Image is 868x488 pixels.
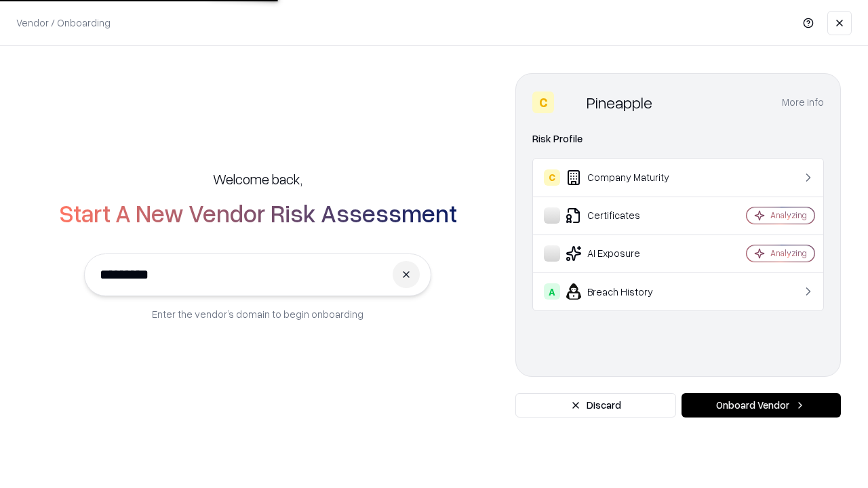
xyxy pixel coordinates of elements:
[544,207,706,224] div: Certificates
[16,16,111,30] p: Vendor / Onboarding
[770,209,807,221] div: Analyzing
[544,169,560,186] div: C
[544,283,706,300] div: Breach History
[532,91,554,113] div: C
[782,90,824,115] button: More info
[587,91,652,113] div: Pineapple
[682,393,841,418] button: Onboard Vendor
[544,283,560,300] div: A
[532,131,824,147] div: Risk Profile
[152,307,363,321] p: Enter the vendor’s domain to begin onboarding
[59,199,457,226] h2: Start A New Vendor Risk Assessment
[559,91,581,113] img: Pineapple
[544,169,706,186] div: Company Maturity
[213,169,302,188] h5: Welcome back,
[770,247,807,259] div: Analyzing
[515,393,676,418] button: Discard
[544,245,706,262] div: AI Exposure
